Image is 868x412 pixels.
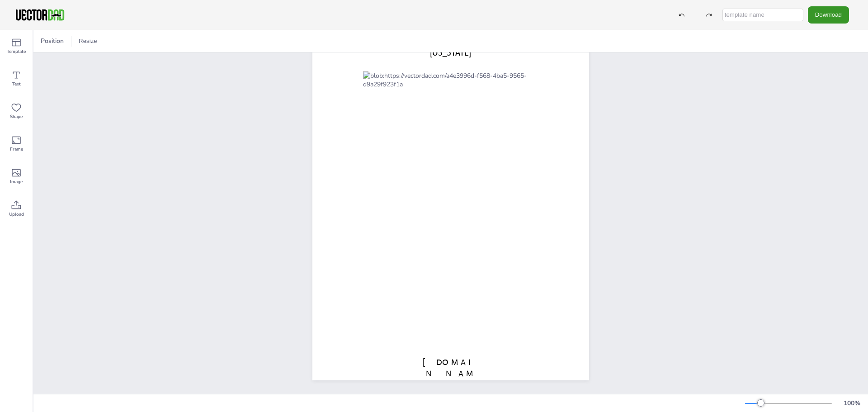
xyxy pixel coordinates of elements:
[10,146,23,153] span: Frame
[808,6,849,23] button: Download
[722,9,803,21] input: template name
[423,357,479,390] span: [DOMAIN_NAME]
[14,8,66,22] img: VectorDad-1.png
[841,399,863,407] div: 100 %
[12,81,21,88] span: Text
[9,211,24,218] span: Upload
[75,34,101,48] button: Resize
[39,37,66,45] span: Position
[7,48,26,55] span: Template
[10,113,23,120] span: Shape
[430,46,471,58] span: [US_STATE]
[10,178,23,185] span: Image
